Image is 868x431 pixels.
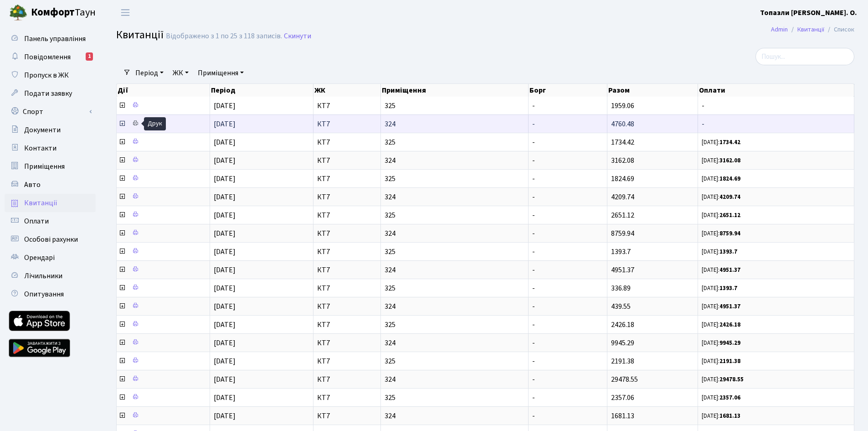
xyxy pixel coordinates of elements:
span: - [702,120,850,128]
div: Відображено з 1 по 25 з 118 записів. [166,32,282,41]
span: Авто [24,180,41,190]
span: КТ7 [317,376,377,383]
span: 324 [385,303,524,310]
b: 2357.06 [719,394,740,402]
small: [DATE]: [702,248,737,256]
span: 1959.06 [611,101,634,111]
span: 2426.18 [611,320,634,330]
span: [DATE] [214,356,236,366]
span: 1734.42 [611,137,634,147]
span: КТ7 [317,303,377,310]
div: Друк [144,117,166,130]
span: КТ7 [317,102,377,109]
small: [DATE]: [702,266,740,274]
span: [DATE] [214,192,236,202]
li: Список [824,25,854,35]
a: Приміщення [5,157,96,176]
span: КТ7 [317,266,377,274]
span: КТ7 [317,339,377,347]
span: 1824.69 [611,174,634,184]
span: Таун [31,5,96,21]
span: 29478.55 [611,374,638,384]
span: 1393.7 [611,247,631,257]
small: [DATE]: [702,375,744,384]
span: 324 [385,157,524,164]
span: Контакти [24,143,56,153]
span: КТ7 [317,285,377,292]
span: [DATE] [214,283,236,293]
th: Дії [117,84,210,97]
span: 325 [385,321,524,328]
span: Повідомлення [24,52,71,62]
span: 2191.38 [611,356,634,366]
b: 8759.94 [719,229,740,238]
span: - [532,301,535,312]
span: Приміщення [24,161,65,171]
span: - [532,283,535,293]
span: КТ7 [317,412,377,420]
b: 4951.37 [719,302,740,311]
span: [DATE] [214,411,236,421]
span: КТ7 [317,212,377,219]
a: Період [132,65,167,81]
span: [DATE] [214,265,236,275]
span: [DATE] [214,174,236,184]
span: КТ7 [317,248,377,255]
span: - [532,374,535,384]
span: [DATE] [214,374,236,384]
span: - [532,393,535,403]
span: [DATE] [214,301,236,312]
th: ЖК [313,84,381,97]
span: 9945.29 [611,338,634,348]
span: [DATE] [214,101,236,111]
a: Admin [771,25,788,34]
button: Переключити навігацію [114,5,137,20]
span: 336.89 [611,283,631,293]
b: 1734.42 [719,138,740,146]
b: 2191.38 [719,357,740,365]
span: 324 [385,230,524,237]
span: - [532,192,535,202]
small: [DATE]: [702,156,740,165]
a: Лічильники [5,267,96,285]
span: 4760.48 [611,119,634,129]
a: Оплати [5,212,96,230]
b: 4209.74 [719,193,740,201]
a: Топазли [PERSON_NAME]. О. [760,7,857,18]
span: 325 [385,212,524,219]
small: [DATE]: [702,284,737,292]
span: Пропуск в ЖК [24,70,69,80]
b: 1393.7 [719,248,737,256]
span: 439.55 [611,301,631,312]
span: - [532,356,535,366]
span: 324 [385,266,524,274]
span: Квитанції [116,27,164,43]
b: Комфорт [31,5,75,20]
b: 9945.29 [719,339,740,347]
small: [DATE]: [702,357,740,365]
b: 1681.13 [719,412,740,420]
span: Квитанції [24,198,57,208]
span: 325 [385,285,524,292]
a: Подати заявку [5,84,96,103]
div: 1 [86,52,93,61]
a: Панель управління [5,30,96,48]
span: - [532,228,535,239]
span: [DATE] [214,119,236,129]
a: Спорт [5,103,96,121]
span: - [532,174,535,184]
small: [DATE]: [702,138,740,146]
span: Опитування [24,289,64,299]
span: Панель управління [24,34,86,44]
span: - [532,210,535,220]
span: - [532,156,535,166]
span: [DATE] [214,393,236,403]
span: 325 [385,139,524,146]
span: [DATE] [214,247,236,257]
span: [DATE] [214,338,236,348]
b: 1824.69 [719,175,740,183]
a: Пропуск в ЖК [5,66,96,84]
span: КТ7 [317,321,377,328]
th: Разом [607,84,698,97]
span: КТ7 [317,358,377,365]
